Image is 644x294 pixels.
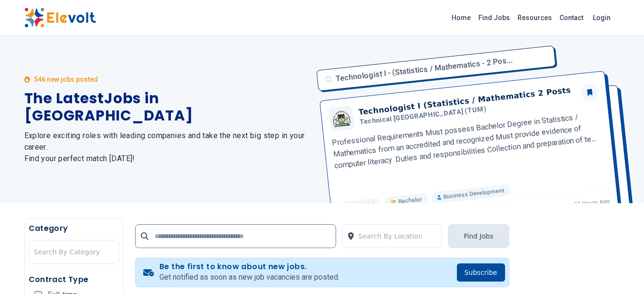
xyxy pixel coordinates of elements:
h2: Explore exciting roles with leading companies and take the next big step in your career. Find you... [24,130,311,164]
a: Contact [556,10,587,25]
h4: Be the first to know about new jobs. [159,262,339,272]
a: Resources [514,10,556,25]
a: Find Jobs [475,10,514,25]
button: Find Jobs [448,224,509,248]
p: Get notified as soon as new job vacancies are posted. [159,272,339,283]
h5: Contract Type [29,274,119,285]
p: 546 new jobs posted [34,75,98,84]
img: Elevolt [24,8,96,28]
a: Home [448,10,475,25]
h1: The Latest Jobs in [GEOGRAPHIC_DATA] [24,90,311,124]
a: Login [587,8,616,27]
h5: Category [29,223,119,234]
button: Subscribe [457,263,505,282]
